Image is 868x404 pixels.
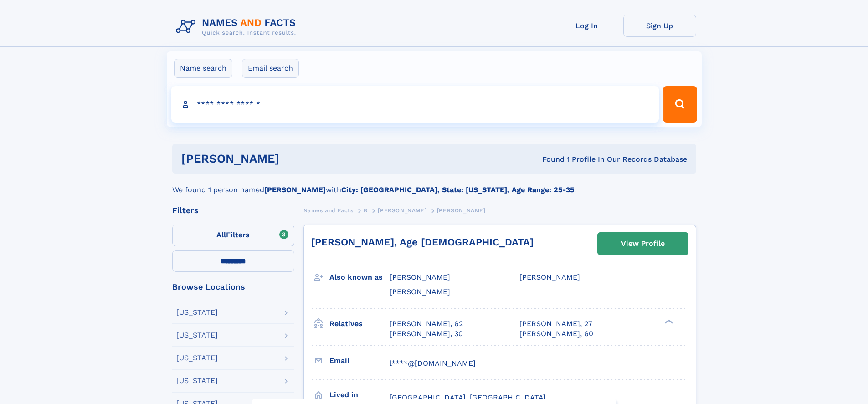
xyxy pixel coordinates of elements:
[172,15,303,39] img: Logo Names and Facts
[172,283,294,291] div: Browse Locations
[303,205,354,216] a: Names and Facts
[663,318,673,324] div: ❯
[176,332,218,339] div: [US_STATE]
[364,205,368,216] a: B
[437,207,486,214] span: [PERSON_NAME]
[519,329,593,339] a: [PERSON_NAME], 60
[172,225,294,246] label: Filters
[519,273,580,281] span: [PERSON_NAME]
[329,316,390,332] h3: Relatives
[623,15,696,37] a: Sign Up
[216,230,226,239] span: All
[390,393,546,402] span: [GEOGRAPHIC_DATA], [GEOGRAPHIC_DATA]
[329,353,390,368] h3: Email
[181,153,411,164] h1: [PERSON_NAME]
[176,377,218,384] div: [US_STATE]
[174,59,232,78] label: Name search
[172,174,696,195] div: We found 1 person named with .
[311,236,534,248] a: [PERSON_NAME], Age [DEMOGRAPHIC_DATA]
[364,207,368,214] span: B
[242,59,299,78] label: Email search
[378,207,426,214] span: [PERSON_NAME]
[378,205,426,216] a: [PERSON_NAME]
[171,86,659,123] input: search input
[176,354,218,362] div: [US_STATE]
[663,86,697,123] button: Search Button
[390,273,450,281] span: [PERSON_NAME]
[411,154,687,164] div: Found 1 Profile In Our Records Database
[341,185,574,194] b: City: [GEOGRAPHIC_DATA], State: [US_STATE], Age Range: 25-35
[390,329,463,339] a: [PERSON_NAME], 30
[550,15,623,37] a: Log In
[176,309,218,316] div: [US_STATE]
[390,287,450,296] span: [PERSON_NAME]
[264,185,326,194] b: [PERSON_NAME]
[329,387,390,403] h3: Lived in
[519,319,592,329] a: [PERSON_NAME], 27
[390,319,463,329] a: [PERSON_NAME], 62
[329,270,390,285] h3: Also known as
[598,233,688,255] a: View Profile
[621,233,665,254] div: View Profile
[172,206,294,215] div: Filters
